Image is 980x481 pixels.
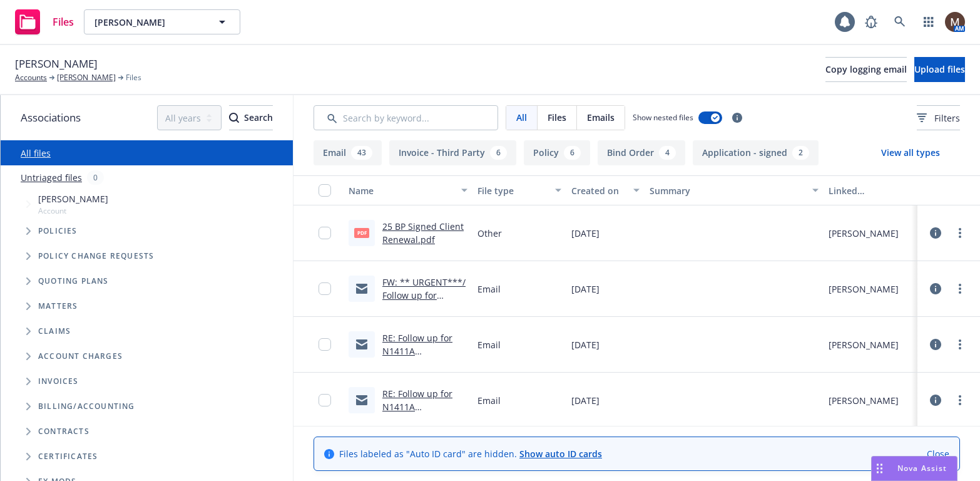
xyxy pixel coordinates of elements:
button: Created on [566,175,645,205]
button: Upload files [914,57,965,82]
span: Invoices [38,378,79,385]
button: Policy [524,140,590,165]
span: [DATE] [571,282,600,296]
span: Copy logging email [825,63,907,75]
div: Created on [571,184,626,197]
span: Certificates [38,453,98,460]
div: Search [229,106,273,130]
button: Bind Order [598,140,685,165]
a: Untriaged files [21,171,82,184]
div: Tree Example [1,190,293,394]
a: Switch app [916,9,941,34]
span: Quoting plans [38,277,109,285]
div: [PERSON_NAME] [829,282,899,296]
span: Filters [917,111,960,125]
button: Summary [645,175,824,205]
a: Search [887,9,912,34]
span: Policies [38,227,78,235]
span: Email [477,394,501,407]
button: View all types [861,140,960,165]
div: 6 [564,146,581,160]
span: [PERSON_NAME] [38,192,108,205]
a: Accounts [15,72,47,83]
div: Linked associations [829,184,912,197]
a: FW: ** URGENT***/ Follow up for N1411A Hull/Liability Renewal – Request for Updates [382,276,466,354]
a: All files [21,147,51,159]
div: 6 [490,146,507,160]
span: Account [38,205,108,216]
button: [PERSON_NAME] [84,9,240,34]
button: File type [472,175,566,205]
button: Copy logging email [825,57,907,82]
div: Summary [650,184,805,197]
a: more [952,337,967,352]
span: Files [53,17,74,27]
span: Show nested files [633,112,693,123]
span: Upload files [914,63,965,75]
input: Toggle Row Selected [319,394,331,406]
span: Billing/Accounting [38,403,135,410]
div: 2 [792,146,809,160]
button: Nova Assist [871,456,957,481]
span: Contracts [38,428,89,435]
div: [PERSON_NAME] [829,227,899,240]
span: [PERSON_NAME] [15,56,98,72]
span: Nova Assist [897,463,947,473]
span: Matters [38,303,78,310]
a: RE: Follow up for N1411A Hull/Liability Renewal – Request for Updates [382,388,462,452]
span: Email [477,282,501,296]
div: File type [477,184,548,197]
span: [DATE] [571,338,600,351]
input: Toggle Row Selected [319,338,331,351]
input: Toggle Row Selected [319,227,331,239]
button: Email [314,140,382,165]
div: Drag to move [872,457,887,480]
button: Name [344,175,472,205]
a: Show auto ID cards [519,448,602,460]
span: Associations [21,110,81,126]
img: photo [945,12,965,32]
button: Invoice - Third Party [389,140,516,165]
span: [DATE] [571,227,600,240]
a: 25 BP Signed Client Renewal.pdf [382,220,464,246]
svg: Search [229,113,239,123]
span: Claims [38,328,71,335]
button: Filters [917,105,960,130]
span: Files [126,72,141,83]
div: [PERSON_NAME] [829,394,899,407]
span: Other [477,227,502,240]
span: Filters [934,111,960,125]
div: Name [349,184,454,197]
span: Email [477,338,501,351]
span: pdf [354,228,369,237]
a: Close [927,447,949,460]
a: more [952,393,967,408]
span: Files [548,111,566,124]
input: Toggle Row Selected [319,282,331,295]
span: Account charges [38,353,123,360]
button: Linked associations [824,175,917,205]
div: 0 [87,170,104,185]
span: [DATE] [571,394,600,407]
a: Files [10,4,79,39]
span: Files labeled as "Auto ID card" are hidden. [339,447,602,460]
span: All [516,111,527,124]
button: Application - signed [693,140,819,165]
a: RE: Follow up for N1411A Hull/Liability Renewal – Request for Updates [382,332,462,396]
button: SearchSearch [229,105,273,130]
span: Emails [587,111,615,124]
a: more [952,225,967,240]
span: Policy change requests [38,252,154,260]
div: 43 [351,146,372,160]
div: [PERSON_NAME] [829,338,899,351]
input: Search by keyword... [314,105,498,130]
a: [PERSON_NAME] [57,72,116,83]
a: more [952,281,967,296]
a: Report a Bug [859,9,884,34]
span: [PERSON_NAME] [94,16,203,29]
div: 4 [659,146,676,160]
input: Select all [319,184,331,197]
